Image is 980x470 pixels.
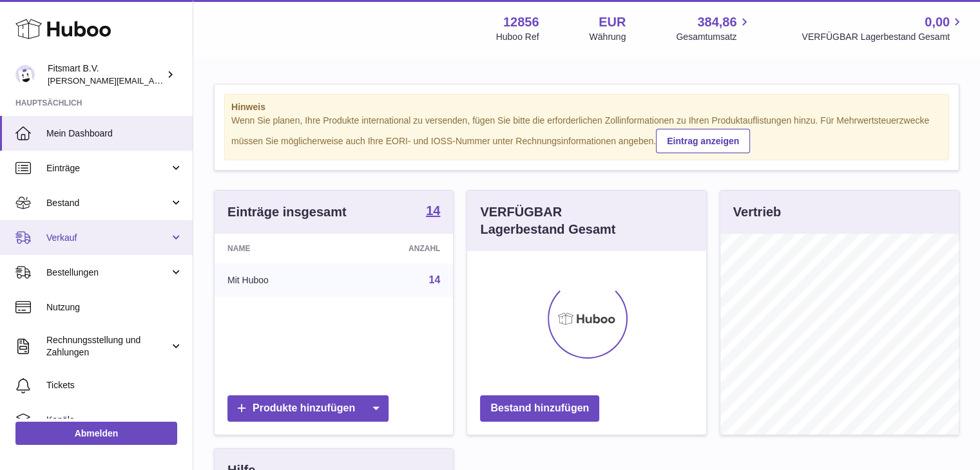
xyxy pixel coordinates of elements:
span: Bestand [46,197,169,209]
span: 384,86 [697,14,736,31]
span: 0,00 [925,14,950,31]
a: 384,86 Gesamtumsatz [676,14,751,43]
a: 0,00 VERFÜGBAR Lagerbestand Gesamt [802,14,965,43]
span: Rechnungsstellung und Zahlungen [46,334,169,359]
td: Mit Huboo [215,263,343,297]
a: Eintrag anzeigen [656,129,750,153]
a: Bestand hinzufügen [480,395,599,422]
a: 14 [426,204,440,220]
th: Anzahl [343,234,453,263]
strong: EUR [599,14,626,31]
strong: 14 [426,204,440,217]
div: Fitsmart B.V. [48,62,164,87]
a: Abmelden [15,422,177,445]
strong: Hinweis [231,101,942,113]
span: Gesamtumsatz [676,31,751,43]
span: VERFÜGBAR Lagerbestand Gesamt [802,31,965,43]
h3: VERFÜGBAR Lagerbestand Gesamt [480,203,648,238]
a: 14 [429,274,441,285]
span: Nutzung [46,301,183,314]
span: Einträge [46,162,169,174]
span: Verkauf [46,232,169,244]
div: Währung [590,31,626,43]
span: [PERSON_NAME][EMAIL_ADDRESS][DOMAIN_NAME] [48,75,258,86]
strong: 12856 [503,14,539,31]
a: Produkte hinzufügen [227,395,389,422]
img: jonathan@leaderoo.com [15,65,35,84]
span: Kanäle [46,414,183,426]
span: Bestellungen [46,267,169,279]
h3: Vertrieb [733,203,781,221]
div: Wenn Sie planen, Ihre Produkte international zu versenden, fügen Sie bitte die erforderlichen Zol... [231,115,942,153]
span: Mein Dashboard [46,127,183,140]
th: Name [215,234,343,263]
div: Huboo Ref [496,31,539,43]
span: Tickets [46,379,183,391]
h3: Einträge insgesamt [227,203,347,221]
